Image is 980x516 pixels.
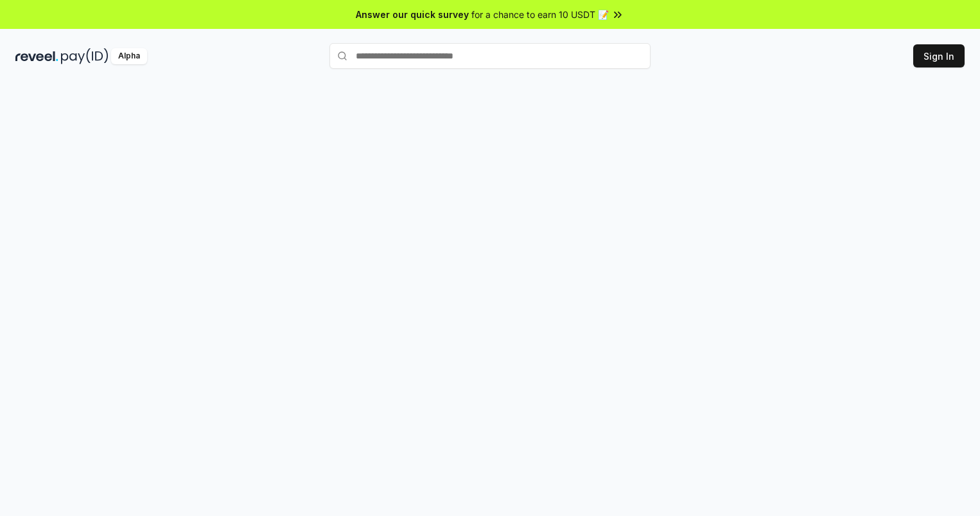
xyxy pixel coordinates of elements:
div: Alpha [111,48,147,64]
button: Sign In [913,44,965,67]
img: pay_id [61,48,109,64]
span: for a chance to earn 10 USDT 📝 [471,8,609,21]
span: Answer our quick survey [356,8,469,21]
img: reveel_dark [15,48,58,64]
